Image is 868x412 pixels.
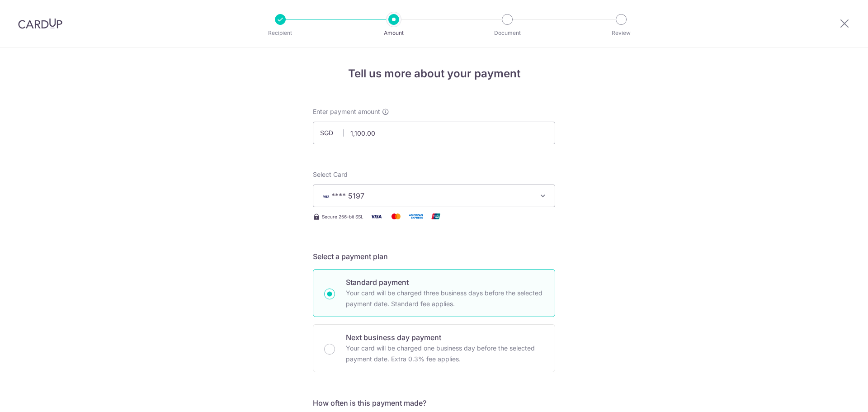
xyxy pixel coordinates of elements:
img: Mastercard [387,211,405,222]
img: Visa [367,211,385,222]
img: Union Pay [427,211,445,222]
h5: Select a payment plan [313,251,555,262]
img: VISA [321,193,331,199]
p: Recipient [247,28,314,38]
span: SGD [320,128,344,137]
p: Your card will be charged three business days before the selected payment date. Standard fee appl... [346,288,544,309]
h5: How often is this payment made? [313,398,555,408]
p: Your card will be charged one business day before the selected payment date. Extra 0.3% fee applies. [346,343,544,365]
p: Amount [360,28,427,38]
p: Standard payment [346,277,544,288]
p: Document [474,28,541,38]
img: American Express [407,211,425,222]
img: CardUp [18,18,62,29]
p: Review [588,28,655,38]
span: Secure 256-bit SSL [322,213,363,220]
span: translation missing: en.payables.payment_networks.credit_card.summary.labels.select_card [313,170,348,178]
p: Next business day payment [346,332,544,343]
h4: Tell us more about your payment [313,66,555,82]
input: 0.00 [313,122,555,144]
span: Enter payment amount [313,107,380,116]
